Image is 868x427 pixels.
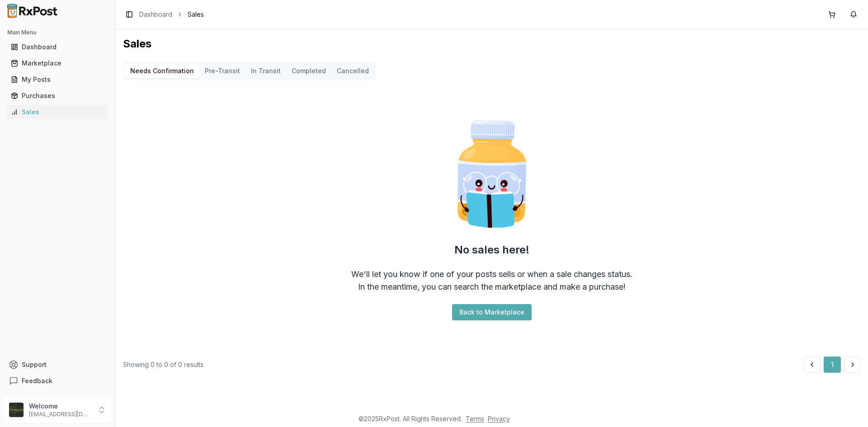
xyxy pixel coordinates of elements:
button: Back to Marketplace [452,304,532,320]
h2: Main Menu [7,29,108,36]
a: Dashboard [139,10,172,19]
button: 1 [824,357,841,373]
a: My Posts [7,71,108,88]
button: Pre-Transit [199,64,245,78]
button: Dashboard [4,40,112,54]
div: My Posts [11,75,104,84]
div: Purchases [11,91,104,100]
button: In Transit [245,64,286,78]
a: Privacy [488,415,510,422]
p: Welcome [29,402,92,411]
div: Dashboard [11,42,104,52]
button: Purchases [4,89,112,103]
button: My Posts [4,72,112,87]
div: Showing 0 to 0 of 0 results [123,360,203,369]
a: Terms [466,415,484,422]
button: Sales [4,105,112,119]
button: Completed [286,64,331,78]
img: User avatar [9,403,24,417]
h2: No sales here! [454,243,529,257]
a: Marketplace [7,55,108,71]
a: Sales [7,104,108,120]
img: RxPost Logo [4,4,61,18]
h1: Sales [123,37,861,51]
a: Dashboard [7,39,108,55]
div: We'll let you know if one of your posts sells or when a sale changes status. [351,268,632,281]
span: Sales [188,10,204,19]
button: Support [4,357,112,373]
button: Cancelled [331,64,374,78]
img: Smart Pill Bottle [434,116,550,232]
button: Marketplace [4,56,112,70]
button: Needs Confirmation [125,64,199,78]
nav: breadcrumb [139,10,204,19]
p: [EMAIL_ADDRESS][DOMAIN_NAME] [29,411,92,418]
button: Feedback [4,373,112,389]
div: Marketplace [11,59,104,68]
div: In the meantime, you can search the marketplace and make a purchase! [358,281,626,293]
a: Purchases [7,88,108,104]
div: Sales [11,108,104,117]
span: Feedback [22,376,52,385]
